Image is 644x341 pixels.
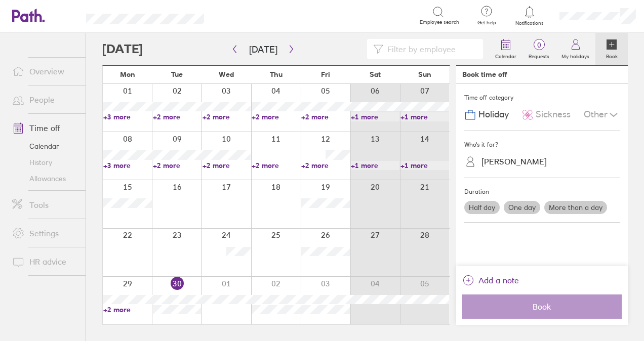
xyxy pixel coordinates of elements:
div: Search [231,11,257,20]
a: +3 more [103,112,152,121]
label: Book [600,51,624,60]
div: Who's it for? [464,137,620,152]
a: +2 more [153,112,202,121]
input: Filter by employee [383,39,477,59]
a: +2 more [252,112,300,121]
label: Half day [464,201,500,214]
a: +2 more [153,161,202,170]
a: +2 more [301,112,350,121]
div: Duration [464,184,620,199]
span: Add a note [478,272,519,288]
a: People [4,90,86,110]
div: Book time off [462,70,507,78]
a: +1 more [351,112,399,121]
button: [DATE] [241,41,286,58]
a: Allowances [4,170,86,187]
div: Other [584,105,620,124]
span: Sat [370,70,381,78]
label: Calendar [489,51,522,60]
a: +2 more [203,112,251,121]
span: Holiday [478,109,509,120]
button: Book [462,294,622,319]
a: +2 more [203,161,251,170]
span: Wed [219,70,234,78]
a: History [4,154,86,170]
a: Calendar [489,33,522,65]
span: Tue [171,70,183,78]
a: +1 more [351,161,399,170]
button: Add a note [462,272,519,288]
a: +2 more [103,305,152,314]
label: My holidays [555,51,595,60]
div: Time off category [464,90,620,105]
a: Time off [4,118,86,138]
a: Calendar [4,138,86,154]
a: +3 more [103,161,152,170]
span: Thu [270,70,283,78]
span: Sickness [536,109,571,120]
a: Notifications [513,5,546,26]
a: +2 more [252,161,300,170]
a: +1 more [400,161,449,170]
span: Book [469,302,615,311]
a: Overview [4,61,86,81]
span: 0 [522,41,555,49]
span: Sun [418,70,431,78]
span: Employee search [420,19,459,25]
a: Book [595,33,628,65]
a: +1 more [400,112,449,121]
span: Notifications [513,20,546,26]
label: Requests [522,51,555,60]
a: HR advice [4,251,86,272]
span: Get help [470,20,503,26]
a: +2 more [301,161,350,170]
label: One day [504,201,540,214]
label: More than a day [544,201,607,214]
a: 0Requests [522,33,555,65]
a: Settings [4,223,86,243]
a: Tools [4,195,86,215]
span: Mon [120,70,135,78]
div: [PERSON_NAME] [481,157,547,166]
a: My holidays [555,33,595,65]
span: Fri [321,70,330,78]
